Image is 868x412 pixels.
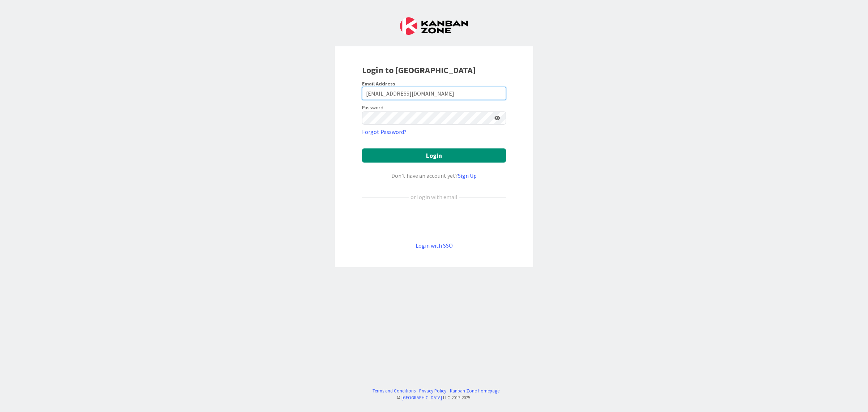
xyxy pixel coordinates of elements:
button: Login [362,148,506,163]
a: [GEOGRAPHIC_DATA] [401,395,442,400]
div: or login with email [409,193,459,201]
img: Kanban Zone [400,17,468,35]
b: Login to [GEOGRAPHIC_DATA] [362,64,476,76]
iframe: Kirjaudu Google-tilillä -painike [358,213,510,229]
a: Kanban Zone Homepage [450,387,499,394]
div: © LLC 2017- 2025 . [369,394,499,401]
label: Email Address [362,80,395,87]
a: Privacy Policy [419,387,446,394]
a: Forgot Password? [362,127,407,136]
a: Terms and Conditions [373,387,416,394]
div: Don’t have an account yet? [362,171,506,180]
label: Password [362,104,383,112]
a: Login with SSO [416,242,453,249]
a: Sign Up [458,172,477,179]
